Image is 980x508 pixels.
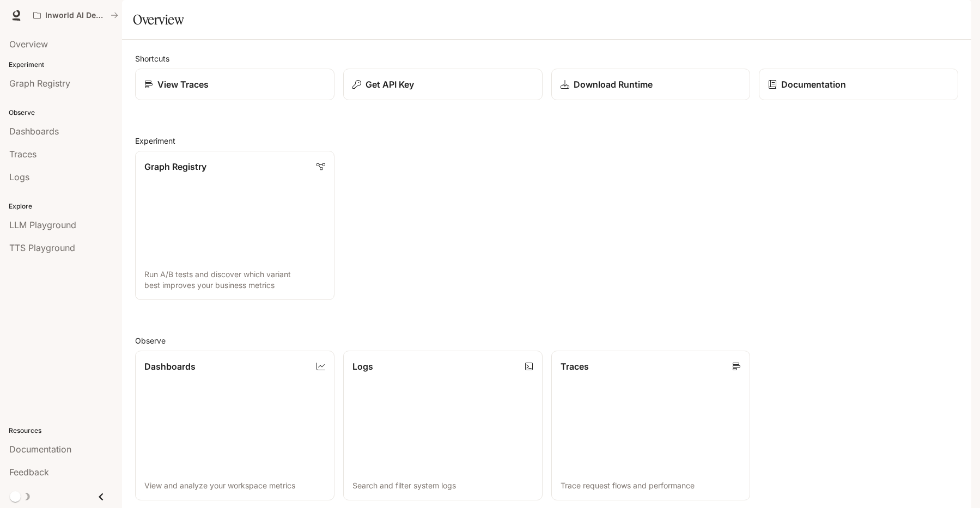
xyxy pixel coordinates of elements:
p: Search and filter system logs [352,480,533,491]
a: Graph RegistryRun A/B tests and discover which variant best improves your business metrics [135,151,334,300]
a: Download Runtime [551,69,751,100]
h2: Experiment [135,135,958,146]
button: All workspaces [28,4,123,26]
h2: Shortcuts [135,53,958,64]
p: Get API Key [366,78,414,91]
p: Logs [352,360,373,373]
p: Documentation [781,78,846,91]
p: View Traces [157,78,209,91]
a: TracesTrace request flows and performance [551,351,751,500]
h1: Overview [133,9,184,30]
h2: Observe [135,335,958,346]
a: Documentation [759,69,958,100]
p: Run A/B tests and discover which variant best improves your business metrics [144,269,325,291]
a: View Traces [135,69,334,100]
a: LogsSearch and filter system logs [343,351,543,500]
button: Get API Key [343,69,543,100]
p: Inworld AI Demos [45,11,106,20]
p: Download Runtime [574,78,653,91]
a: DashboardsView and analyze your workspace metrics [135,351,334,500]
p: Traces [561,360,589,373]
p: Dashboards [144,360,196,373]
p: Trace request flows and performance [561,480,741,491]
p: View and analyze your workspace metrics [144,480,325,491]
p: Graph Registry [144,160,206,173]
